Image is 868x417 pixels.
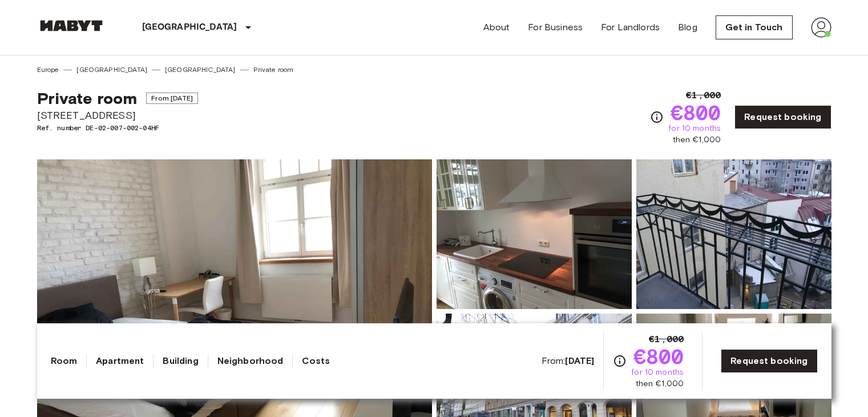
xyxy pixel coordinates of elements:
a: Room [51,354,78,368]
a: Building [163,354,198,368]
svg: Check cost overview for full price breakdown. Please note that discounts apply to new joiners onl... [650,110,664,124]
a: Neighborhood [217,354,284,368]
span: Private room [37,89,138,108]
img: Picture of unit DE-02-007-002-04HF [636,159,831,309]
a: [GEOGRAPHIC_DATA] [165,65,236,75]
span: [STREET_ADDRESS] [37,108,198,123]
img: Picture of unit DE-02-007-002-04HF [437,159,632,309]
span: for 10 months [668,123,721,134]
span: From [DATE] [146,93,198,104]
a: Blog [678,21,697,34]
img: Habyt [37,20,106,31]
a: Apartment [96,354,144,368]
a: For Business [528,21,583,34]
a: Europe [37,65,59,75]
a: Get in Touch [716,15,793,39]
a: Costs [302,354,330,368]
p: [GEOGRAPHIC_DATA] [142,21,237,34]
span: then €1,000 [636,378,684,390]
a: Request booking [734,105,831,129]
img: avatar [811,17,831,38]
svg: Check cost overview for full price breakdown. Please note that discounts apply to new joiners onl... [613,354,627,368]
b: [DATE] [565,355,594,366]
span: for 10 months [631,367,684,378]
span: From: [542,355,595,367]
a: About [483,21,510,34]
span: then €1,000 [673,134,721,146]
span: €800 [671,102,721,123]
span: Ref. number DE-02-007-002-04HF [37,123,198,133]
a: Request booking [721,349,817,373]
a: Private room [253,65,294,75]
span: €800 [633,346,684,367]
a: For Landlords [601,21,660,34]
span: €1,000 [649,332,684,346]
span: €1,000 [686,89,721,102]
a: [GEOGRAPHIC_DATA] [76,65,147,75]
